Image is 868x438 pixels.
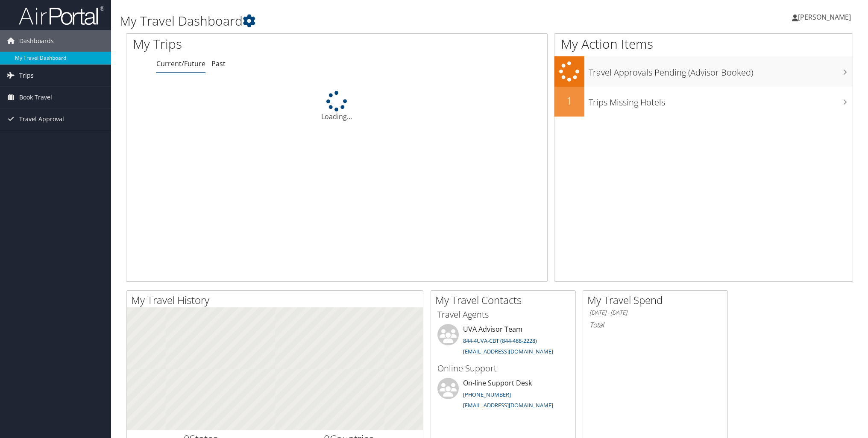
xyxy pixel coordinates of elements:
a: Current/Future [156,59,205,68]
a: [EMAIL_ADDRESS][DOMAIN_NAME] [463,401,553,409]
a: 844-4UVA-CBT (844-488-2228) [463,337,537,345]
h3: Online Support [437,362,569,374]
a: Past [211,59,226,68]
h2: My Travel Spend [587,293,727,307]
h1: My Travel Dashboard [120,12,613,30]
h3: Travel Approvals Pending (Advisor Booked) [589,62,853,79]
a: [PERSON_NAME] [792,4,859,30]
a: 1Trips Missing Hotels [554,87,853,117]
a: [EMAIL_ADDRESS][DOMAIN_NAME] [463,347,553,355]
a: [PHONE_NUMBER] [463,391,511,398]
span: [PERSON_NAME] [798,12,851,22]
h2: My Travel Contacts [435,293,575,307]
a: Travel Approvals Pending (Advisor Booked) [554,56,853,87]
span: Dashboards [19,30,54,52]
h6: Total [589,320,721,330]
div: Loading... [126,91,547,122]
span: Travel Approval [19,108,64,130]
span: Trips [19,65,34,86]
img: airportal-logo.png [19,6,104,26]
li: UVA Advisor Team [433,324,573,359]
h2: 1 [554,93,584,108]
h1: My Action Items [554,35,853,53]
h1: My Trips [133,35,365,53]
h3: Trips Missing Hotels [589,92,853,108]
h6: [DATE] - [DATE] [589,309,721,317]
h2: My Travel History [131,293,423,307]
span: Book Travel [19,87,52,108]
li: On-line Support Desk [433,378,573,413]
h3: Travel Agents [437,309,569,321]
